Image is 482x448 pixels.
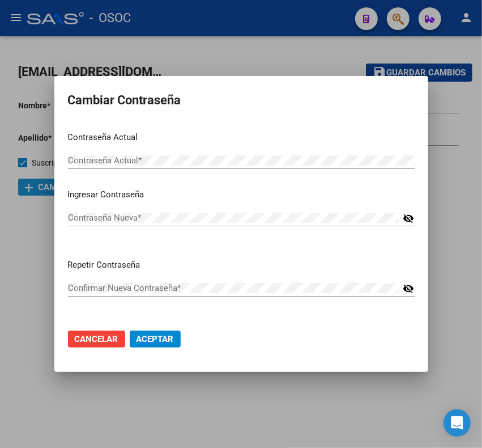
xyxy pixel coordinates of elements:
button: Aceptar [130,331,181,348]
p: Ingresar Contraseña [68,188,415,201]
span: Cancelar [75,334,118,344]
mat-icon: visibility_off [403,212,414,225]
p: Repetir Contraseña [68,259,415,272]
p: Contraseña Actual [68,131,415,144]
div: Open Intercom Messenger [443,409,471,437]
mat-icon: visibility_off [403,282,414,295]
h2: Cambiar Contraseña [68,90,415,111]
button: Cancelar [68,331,125,348]
span: Aceptar [137,334,174,344]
